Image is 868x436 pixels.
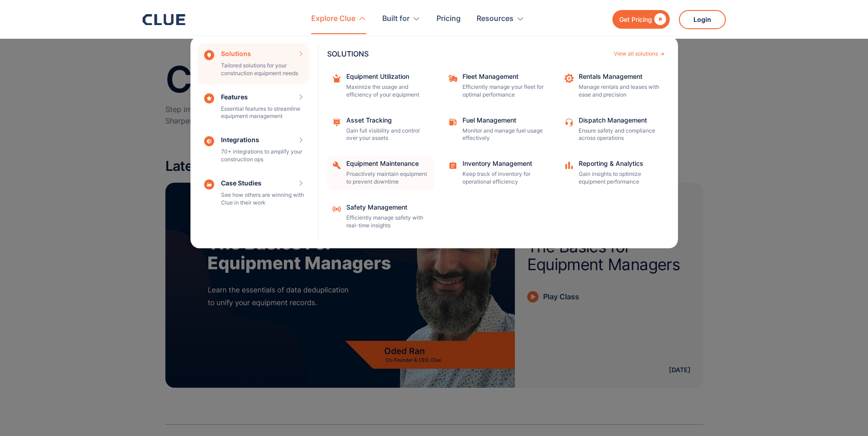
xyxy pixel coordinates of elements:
[543,291,579,303] div: Play Class
[443,69,550,103] a: Fleet ManagementEfficiently manage your fleet for optimal performance
[527,291,588,303] a: Play Class
[527,221,691,273] h2: De-Duplication 101: The Basics for Equipment Managers
[560,69,667,103] a: Rentals ManagementManage rentals and leases with ease and precision
[560,113,667,147] a: Dispatch ManagementEnsure safety and compliance across operations
[327,113,434,147] a: Asset TrackingGain full visibility and control over your assets
[311,5,366,33] div: Explore Clue
[443,113,550,147] a: Fuel ManagementMonitor and manage fuel usage effectively
[448,117,458,127] img: fleet fuel icon
[382,5,421,33] div: Built for
[462,73,544,80] div: Fleet Management
[560,156,667,190] a: Reporting & AnalyticsGain insights to optimize equipment performance
[346,160,428,167] div: Equipment Maintenance
[579,160,661,167] div: Reporting & Analytics
[165,183,515,388] img: De-Duplication 101: The Basics for Equipment Managers
[462,117,544,123] div: Fuel Management
[443,156,550,190] a: Inventory ManagementKeep track of inventory for operational efficiency
[477,5,514,33] div: Resources
[579,83,661,99] p: Manage rentals and leases with ease and precision
[437,5,461,33] a: Pricing
[143,34,726,248] nav: Explore Clue
[327,50,609,57] div: SOLUTIONS
[614,51,658,56] div: View all solutions
[477,5,524,33] div: Resources
[564,73,574,83] img: repair icon image
[462,127,544,143] p: Monitor and manage fuel usage effectively
[579,170,661,186] p: Gain insights to optimize equipment performance
[564,160,574,170] img: analytics icon
[579,127,661,143] p: Ensure safety and compliance across operations
[527,291,539,303] img: Play button icon
[462,83,544,99] p: Efficiently manage your fleet for optimal performance
[327,200,434,234] a: Safety ManagementEfficiently manage safety with real-time insights
[346,170,428,186] p: Proactively maintain equipment to prevent downtime
[619,14,652,25] div: Get Pricing
[669,364,691,375] p: [DATE]
[564,117,574,127] img: Customer support icon
[612,10,670,29] a: Get Pricing
[462,160,544,167] div: Inventory Management
[332,117,342,127] img: Maintenance management icon
[579,117,661,123] div: Dispatch Management
[448,73,458,83] img: fleet repair icon
[311,5,355,33] div: Explore Clue
[614,51,664,56] a: View all solutions
[332,73,342,83] img: repairing box icon
[346,127,428,143] p: Gain full visibility and control over your assets
[382,5,410,33] div: Built for
[332,160,342,170] img: Repairing icon
[327,69,434,103] a: Equipment UtilizationMaximize the usage and efficiency of your equipment
[346,214,428,230] p: Efficiently manage safety with real-time insights
[462,170,544,186] p: Keep track of inventory for operational efficiency
[346,73,428,80] div: Equipment Utilization
[346,117,428,123] div: Asset Tracking
[652,14,666,25] div: 
[327,156,434,190] a: Equipment MaintenanceProactively maintain equipment to prevent downtime
[332,204,342,214] img: internet signal icon
[679,10,726,29] a: Login
[579,73,661,80] div: Rentals Management
[448,160,458,170] img: Task checklist icon
[346,83,428,99] p: Maximize the usage and efficiency of your equipment
[346,204,428,210] div: Safety Management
